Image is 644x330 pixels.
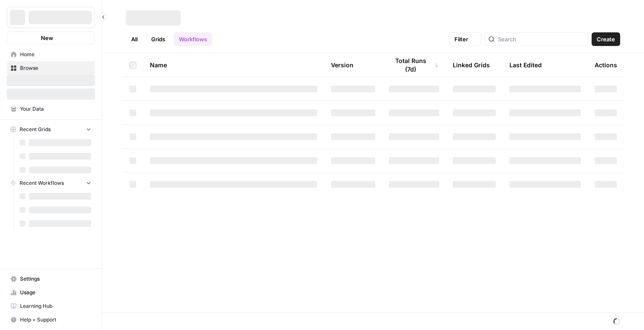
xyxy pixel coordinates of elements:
[126,32,143,46] a: All
[454,35,468,43] span: Filter
[20,105,91,113] span: Your Data
[592,32,620,46] button: Create
[20,275,91,283] span: Settings
[7,272,95,286] a: Settings
[389,53,439,77] div: Total Runs (7d)
[20,179,64,187] span: Recent Workflows
[41,34,53,42] span: New
[7,299,95,313] a: Learning Hub
[595,53,617,77] div: Actions
[174,32,212,46] a: Workflows
[449,32,481,46] button: Filter
[7,61,95,75] a: Browse
[7,102,95,116] a: Your Data
[7,48,95,61] a: Home
[453,53,490,77] div: Linked Grids
[509,53,542,77] div: Last Edited
[597,35,615,43] span: Create
[7,123,95,136] button: Recent Grids
[7,177,95,189] button: Recent Workflows
[20,126,51,133] span: Recent Grids
[20,51,91,58] span: Home
[20,289,91,296] span: Usage
[7,286,95,299] a: Usage
[7,32,95,44] button: New
[146,32,170,46] a: Grids
[150,53,317,77] div: Name
[20,316,91,324] span: Help + Support
[331,53,354,77] div: Version
[498,35,584,43] input: Search
[7,313,95,327] button: Help + Support
[20,64,91,72] span: Browse
[20,302,91,310] span: Learning Hub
